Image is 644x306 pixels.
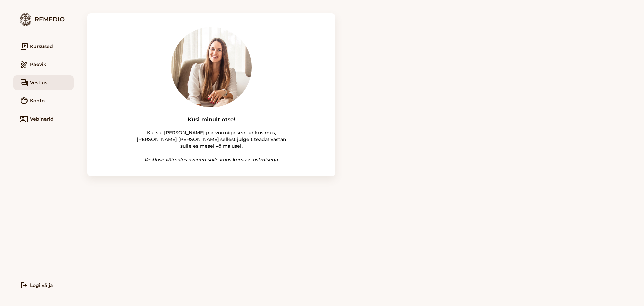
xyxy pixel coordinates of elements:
[134,156,289,163] div: Vestluse võimalus avaneb sulle koos kursuse ostmisega.
[13,278,74,293] a: logoutLogi välja
[20,281,28,289] i: logout
[134,116,289,123] h3: Küsi minult otse!
[13,75,74,90] a: forumVestlus
[13,13,74,26] div: Remedio
[20,115,28,123] i: co_present
[13,112,74,126] a: co_presentVebinarid
[20,97,28,105] i: face
[13,39,74,54] a: video_libraryKursused
[134,129,289,149] p: Kui sul [PERSON_NAME] platvormiga seotud küsimus, [PERSON_NAME] [PERSON_NAME] sellest julgelt tea...
[20,79,28,87] i: forum
[20,60,28,69] i: draw
[13,57,74,72] a: drawPäevik
[13,93,74,108] a: faceKonto
[30,79,47,86] span: Vestlus
[171,27,252,107] img: dagmar.a3233480.jpg
[20,13,31,26] img: logo.7579ec4f.png
[20,42,28,50] i: video_library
